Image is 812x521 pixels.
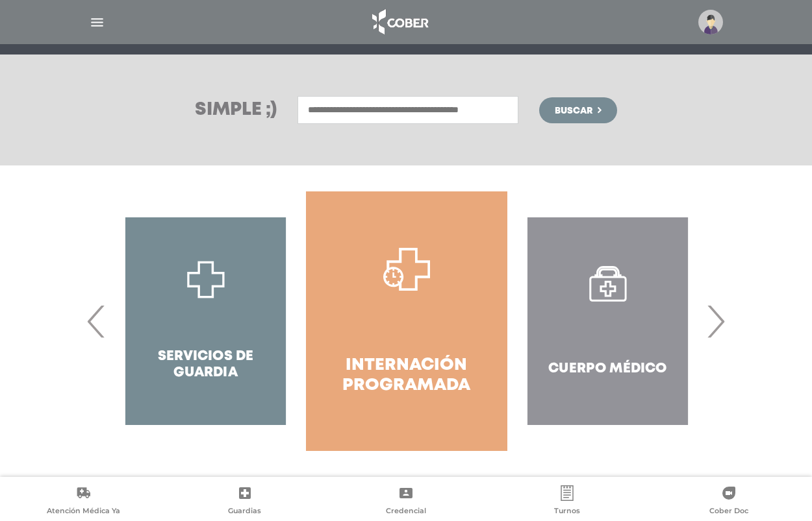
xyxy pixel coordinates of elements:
[306,191,507,451] a: Internación Programada
[325,485,487,518] a: Credencial
[329,356,483,396] h4: Internación Programada
[709,506,748,518] span: Cober Doc
[703,286,728,356] span: Next
[648,485,809,518] a: Cober Doc
[47,506,120,518] span: Atención Médica Ya
[164,485,325,518] a: Guardias
[554,506,580,518] span: Turnos
[555,106,592,115] span: Buscar
[365,6,433,38] img: logo_cober_home-white.png
[84,286,109,356] span: Previous
[386,506,426,518] span: Credencial
[195,101,277,119] h3: Simple ;)
[228,506,261,518] span: Guardias
[698,10,723,34] img: profile-placeholder.svg
[539,97,617,123] button: Buscar
[487,485,648,518] a: Turnos
[89,14,105,30] img: Cober_menu-lines-white.svg
[3,485,164,518] a: Atención Médica Ya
